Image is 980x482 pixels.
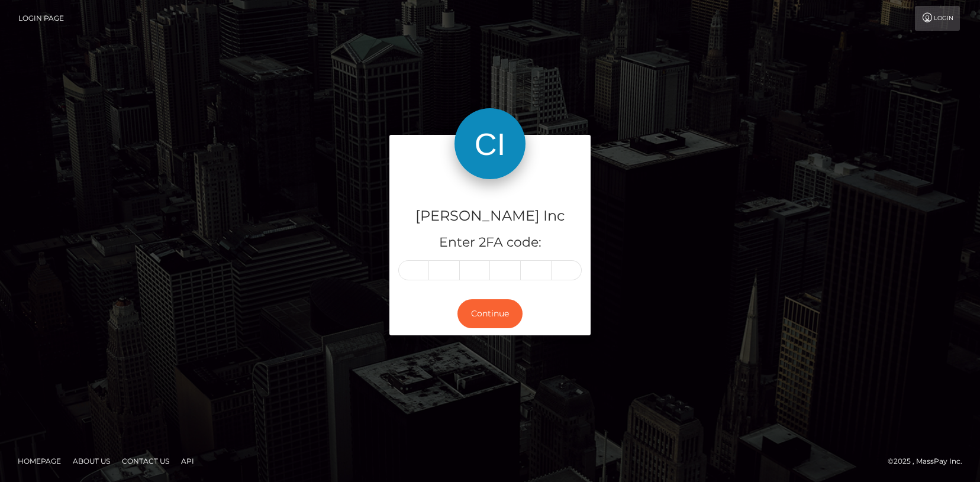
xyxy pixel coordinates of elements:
a: Contact Us [117,452,174,470]
a: API [176,452,199,470]
h5: Enter 2FA code: [398,234,582,252]
button: Continue [457,299,523,328]
h4: [PERSON_NAME] Inc [398,206,582,227]
a: Homepage [13,452,66,470]
a: About Us [68,452,115,470]
img: Cindy Gallop Inc [454,108,526,179]
a: Login Page [18,6,64,31]
div: © 2025 , MassPay Inc. [888,455,971,468]
a: Login [915,6,960,31]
